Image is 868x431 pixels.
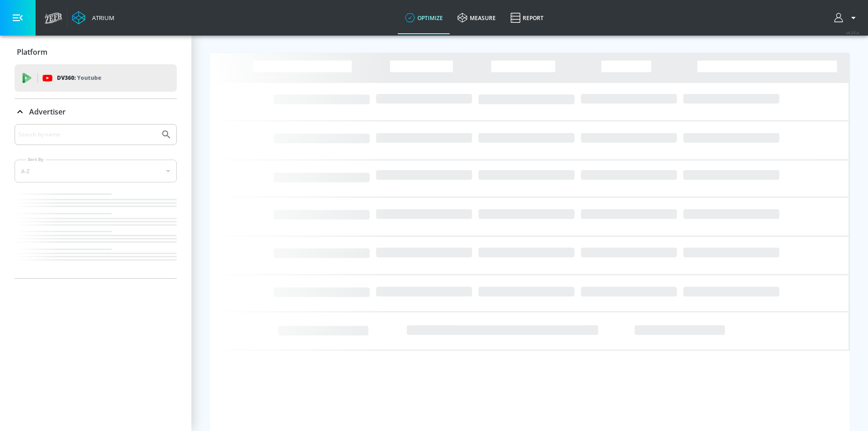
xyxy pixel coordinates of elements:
div: Atrium [88,14,114,22]
p: Platform [17,47,47,57]
label: Sort By [26,156,46,162]
a: Atrium [72,11,114,25]
a: measure [450,1,503,34]
p: DV360: [57,73,101,83]
div: A-Z [15,160,177,182]
a: Report [503,1,551,34]
div: Platform [15,39,177,65]
input: Search by name [18,129,156,140]
div: DV360: Youtube [15,64,177,92]
a: optimize [398,1,450,34]
p: Advertiser [29,107,66,117]
span: v 4.25.4 [846,30,859,35]
div: Advertiser [15,124,177,278]
p: Youtube [77,73,101,83]
nav: list of Advertiser [15,190,177,278]
div: Advertiser [15,99,177,125]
